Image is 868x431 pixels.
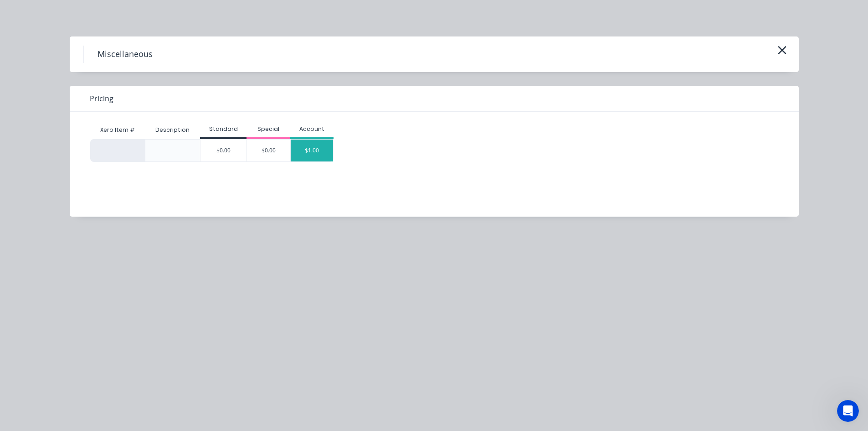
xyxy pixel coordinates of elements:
div: Xero Item # [90,121,145,139]
div: Account [290,125,334,133]
div: $0.00 [200,140,247,161]
span: Pricing [90,93,113,104]
div: Standard [200,125,247,133]
div: $0.00 [247,140,290,161]
div: Special [247,125,290,133]
div: $1.00 [291,140,334,161]
div: Description [148,119,197,141]
iframe: Intercom live chat [837,400,859,422]
h4: Miscellaneous [83,46,166,63]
